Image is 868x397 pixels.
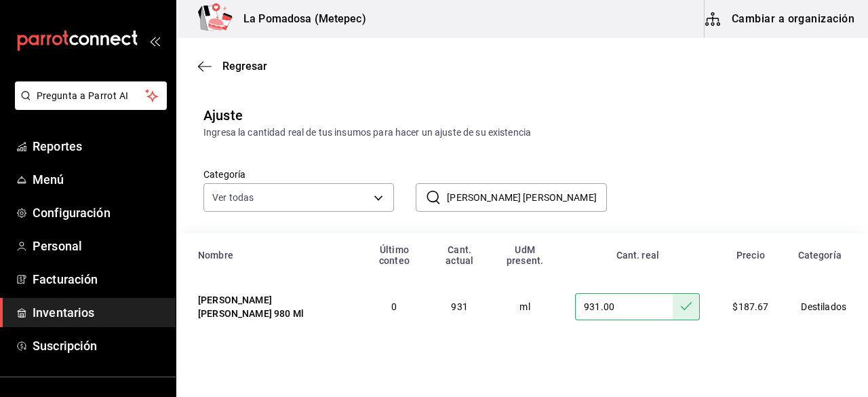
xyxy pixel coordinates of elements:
td: Destilados [785,277,868,337]
span: Reportes [33,137,165,155]
div: Precio [724,250,776,261]
span: Ver todas [212,191,254,204]
span: 0 [391,301,397,312]
button: Pregunta a Parrot AI [15,81,167,110]
span: Inventarios [33,303,165,322]
a: Pregunta a Parrot AI [9,98,167,113]
button: Regresar [198,60,267,73]
input: Sin ajuste [575,293,673,320]
span: Facturación [33,270,165,288]
div: Cant. real [567,250,708,261]
div: Categoría [793,250,846,261]
span: Regresar [222,60,267,73]
div: Último conteo [369,244,420,266]
input: Buscar nombre de insumo [447,184,606,211]
td: [PERSON_NAME] [PERSON_NAME] 980 Ml [176,277,361,337]
label: Categoría [203,170,394,179]
span: Configuración [33,204,165,222]
span: $187.67 [732,301,768,312]
span: Menú [33,170,165,189]
span: Personal [33,237,165,255]
h3: La Pomadosa (Metepec) [233,11,366,27]
div: UdM present. [499,244,551,266]
div: Ingresa la cantidad real de tus insumos para hacer un ajuste de su existencia [203,126,841,140]
div: Cant. actual [436,244,483,266]
span: 931 [451,301,467,312]
button: open_drawer_menu [149,35,160,46]
td: ml [491,277,559,337]
div: Nombre [198,250,353,261]
div: Ajuste [203,105,243,126]
span: Pregunta a Parrot AI [37,89,146,103]
span: Suscripción [33,337,165,355]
